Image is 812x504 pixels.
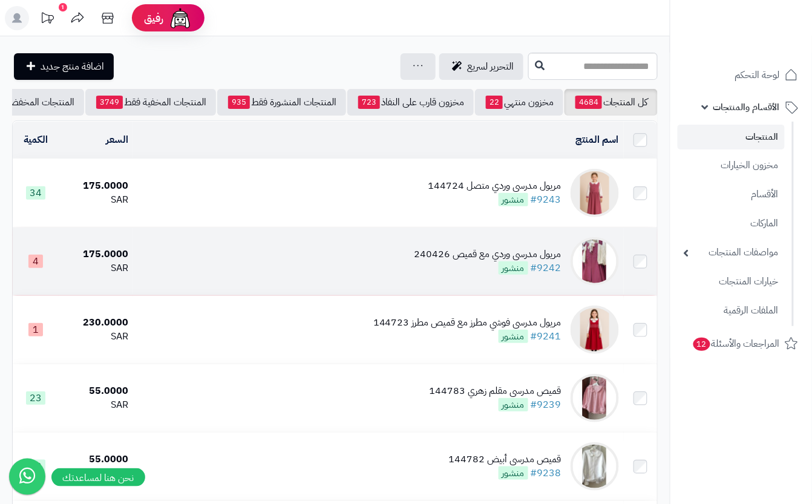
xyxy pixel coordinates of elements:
a: مخزون قارب على النفاذ723 [347,89,474,116]
div: SAR [64,261,128,275]
div: قميص مدرسي مقلم زهري 144783 [430,384,562,398]
span: منشور [499,466,528,480]
a: السعر [106,133,128,147]
a: #9242 [531,261,562,275]
img: logo-2.png [730,30,801,55]
a: المنتجات المخفية فقط3749 [85,89,216,116]
div: SAR [64,398,128,412]
div: SAR [64,193,128,207]
a: اضافة منتج جديد [14,53,114,80]
span: 4 [28,255,43,268]
a: تحديثات المنصة [32,6,62,33]
span: 22 [486,96,503,109]
span: 723 [358,96,380,109]
div: مريول مدرسي وردي متصل 144724 [428,179,562,193]
a: الماركات [678,211,785,237]
img: قميص مدرسي أبيض 144782 [571,442,619,491]
a: مواصفات المنتجات [678,240,785,266]
div: 230.0000 [64,316,128,330]
a: #9243 [531,192,562,207]
img: قميص مدرسي مقلم زهري 144783 [571,374,619,422]
a: مخزون الخيارات [678,152,785,178]
span: 1 [28,323,43,336]
span: لوحة التحكم [735,67,780,83]
a: الأقسام [678,182,785,208]
div: 1 [59,3,67,11]
div: SAR [64,466,128,480]
div: SAR [64,330,128,344]
a: مخزون منتهي22 [475,89,563,116]
div: قميص مدرسي أبيض 144782 [449,453,562,466]
a: المنتجات [678,125,785,149]
a: لوحة التحكم [678,61,805,90]
span: 34 [26,186,45,200]
a: الملفات الرقمية [678,298,785,324]
span: 4684 [575,96,602,109]
div: مريول مدرسي فوشي مطرز مع قميص مطرز 144723 [373,316,562,330]
span: منشور [499,193,528,206]
a: كل المنتجات4684 [565,89,658,116]
span: منشور [499,398,528,411]
span: منشور [499,261,528,275]
span: 12 [693,338,710,351]
a: #9239 [531,398,562,412]
a: الكمية [24,133,48,147]
span: 935 [228,96,250,109]
img: ai-face.png [168,6,192,30]
span: رفيق [144,11,163,25]
a: #9241 [531,329,562,344]
span: اضافة منتج جديد [41,59,104,74]
div: مريول مدرسي وردي مع قميص 240426 [414,247,562,261]
div: 175.0000 [64,179,128,193]
a: التحرير لسريع [439,53,523,80]
span: المراجعات والأسئلة [692,335,780,352]
a: المراجعات والأسئلة12 [678,329,805,358]
span: منشور [499,330,528,343]
img: مريول مدرسي وردي متصل 144724 [571,169,619,217]
a: اسم المنتج [576,133,619,147]
div: 55.0000 [64,384,128,398]
a: خيارات المنتجات [678,269,785,295]
img: مريول مدرسي وردي مع قميص 240426 [571,237,619,286]
span: التحرير لسريع [467,59,514,74]
a: #9238 [531,466,562,480]
span: 3749 [96,96,123,109]
div: 175.0000 [64,247,128,261]
span: 23 [26,391,45,405]
div: 55.0000 [64,453,128,466]
img: مريول مدرسي فوشي مطرز مع قميص مطرز 144723 [571,306,619,354]
span: الأقسام والمنتجات [713,99,780,116]
a: المنتجات المنشورة فقط935 [217,89,346,116]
